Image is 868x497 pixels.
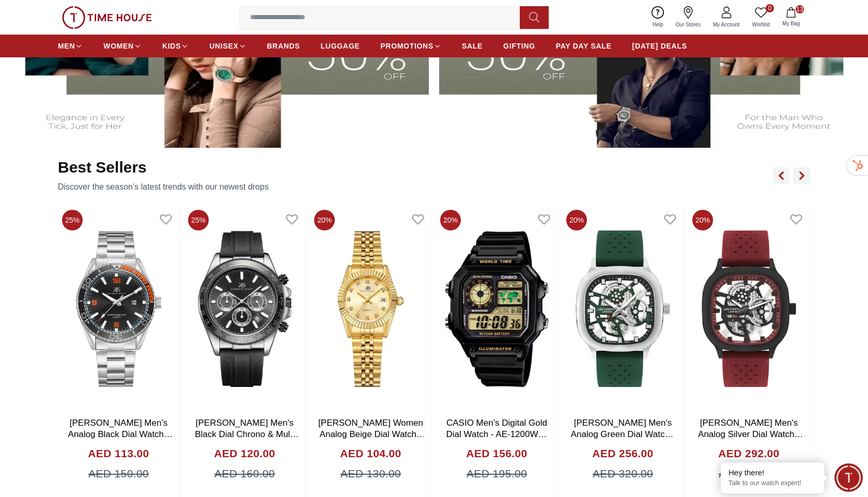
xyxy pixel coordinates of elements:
a: [PERSON_NAME] Men's Black Dial Chrono & Multi Function Watch - K23149-SSBB [194,418,299,462]
h4: AED 256.00 [592,445,653,462]
button: 13My Bag [776,5,806,29]
span: AED 130.00 [340,465,401,482]
span: LUGGAGE [321,41,360,51]
img: CASIO Men's Digital Gold Dial Watch - AE-1200WH-1B [436,206,557,412]
h4: AED 113.00 [88,445,149,462]
span: My Account [709,21,744,28]
p: Discover the season’s latest trends with our newest drops [58,181,269,193]
span: BRANDS [267,41,300,51]
a: [PERSON_NAME] Men's Analog Green Dial Watch - LC07973.377 [571,418,675,451]
a: [DATE] DEALS [632,37,687,55]
span: [DATE] DEALS [632,41,687,51]
div: Hey there! [729,468,816,478]
img: tab_domain_overview_orange.svg [28,60,36,68]
a: PROMOTIONS [380,37,441,55]
span: 13 [796,5,804,13]
img: logo_orange.svg [17,17,25,25]
span: AED 195.00 [467,465,527,482]
span: PROMOTIONS [380,41,433,51]
a: UNISEX [209,37,246,55]
span: 20% [440,210,461,230]
span: AED 320.00 [593,465,653,482]
a: KIDS [162,37,189,55]
div: Keywords by Traffic [114,61,174,68]
div: Chat Widget [834,463,863,492]
a: Help [646,4,670,30]
img: Lee Cooper Men's Analog Silver Dial Watch - LC07973.658 [688,206,810,412]
a: SALE [462,37,483,55]
span: 0 [766,4,774,12]
a: [PERSON_NAME] Men's Analog Black Dial Watch - K23024-SBSB [68,418,173,451]
img: Kenneth Scott Men's Analog Black Dial Watch - K23024-SBSB [58,206,179,412]
span: PAY DAY SALE [556,41,612,51]
span: AED 160.00 [214,465,275,482]
p: Talk to our watch expert! [729,479,816,488]
a: WOMEN [103,37,142,55]
span: SALE [462,41,483,51]
span: KIDS [162,41,181,51]
span: 20% [566,210,587,230]
img: Lee Cooper Men's Analog Green Dial Watch - LC07973.377 [562,206,684,412]
a: CASIO Men's Digital Gold Dial Watch - AE-1200WH-1B [446,418,548,451]
span: UNISEX [209,41,238,51]
span: 20% [314,210,335,230]
img: Kenneth Scott Men's Black Dial Chrono & Multi Function Watch - K23149-SSBB [184,206,305,412]
a: BRANDS [267,37,300,55]
span: AED 365.00 [719,465,779,482]
span: MEN [58,41,75,51]
span: Help [648,21,668,28]
img: website_grey.svg [17,27,25,35]
a: PAY DAY SALE [556,37,612,55]
h4: AED 292.00 [718,445,779,462]
div: v 4.0.25 [29,17,51,25]
span: Our Stores [672,21,705,28]
span: 25% [188,210,209,230]
h4: AED 120.00 [214,445,275,462]
a: MEN [58,37,83,55]
span: AED 150.00 [88,465,149,482]
span: GIFTING [503,41,535,51]
a: [PERSON_NAME] Men's Analog Silver Dial Watch - LC07973.658 [698,418,803,451]
div: Domain Overview [39,61,92,68]
span: 20% [692,210,713,230]
a: 0Wishlist [746,4,776,30]
h4: AED 104.00 [340,445,401,462]
span: Wishlist [748,21,774,28]
h2: Best Sellers [58,158,269,177]
a: LUGGAGE [321,37,360,55]
img: tab_keywords_by_traffic_grey.svg [103,60,111,68]
a: GIFTING [503,37,535,55]
span: WOMEN [103,41,134,51]
span: My Bag [778,20,804,27]
img: ... [62,6,152,29]
a: [PERSON_NAME] Women Analog Beige Dial Watch - K22536-GBGC [318,418,425,451]
span: 25% [62,210,83,230]
div: Domain: [DOMAIN_NAME] [27,27,114,35]
a: Our Stores [670,4,707,30]
h4: AED 156.00 [466,445,527,462]
img: Kenneth Scott Women Analog Beige Dial Watch - K22536-GBGC [310,206,431,412]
